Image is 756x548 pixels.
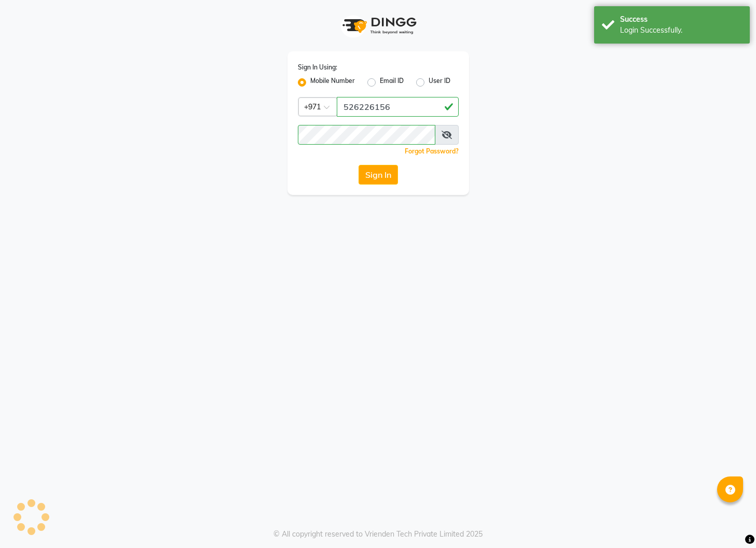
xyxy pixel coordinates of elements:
[298,125,435,145] input: Username
[337,10,420,41] img: logo1.svg
[337,97,459,117] input: Username
[359,165,398,185] button: Sign In
[620,25,742,36] div: Login Successfully.
[298,63,337,72] label: Sign In Using:
[310,76,355,89] label: Mobile Number
[429,76,450,89] label: User ID
[620,14,742,25] div: Success
[380,76,404,89] label: Email ID
[405,147,459,155] a: Forgot Password?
